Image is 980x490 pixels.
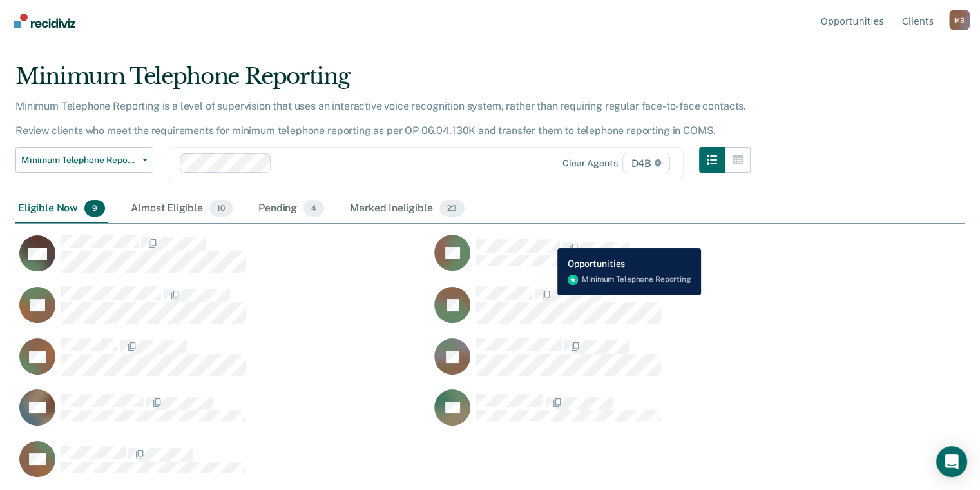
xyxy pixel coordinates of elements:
div: Minimum Telephone Reporting [15,63,751,100]
img: Recidiviz [14,14,75,28]
div: CaseloadOpportunityCell-0829698 [430,389,845,440]
span: 4 [303,200,324,217]
div: Pending4 [256,195,327,223]
div: Open Intercom Messenger [936,446,967,477]
div: Marked Ineligible23 [347,195,466,223]
span: D4B [622,153,669,173]
div: CaseloadOpportunityCell-0226558 [430,286,845,337]
div: Eligible Now9 [15,195,108,223]
span: 9 [84,200,105,217]
div: CaseloadOpportunityCell-0831735 [430,337,845,389]
button: Profile dropdown button [949,10,970,30]
div: CaseloadOpportunityCell-0830403 [15,337,430,389]
div: CaseloadOpportunityCell-0806987 [430,234,845,286]
span: 10 [209,200,233,217]
div: Clear agents [562,158,617,169]
button: Minimum Telephone Reporting [15,147,153,173]
p: Minimum Telephone Reporting is a level of supervision that uses an interactive voice recognition ... [15,100,746,137]
div: CaseloadOpportunityCell-0816509 [15,234,430,286]
div: CaseloadOpportunityCell-0794404 [15,389,430,440]
span: Minimum Telephone Reporting [21,155,137,166]
div: M B [949,10,970,30]
div: Almost Eligible10 [128,195,235,223]
div: CaseloadOpportunityCell-0736203 [15,286,430,337]
span: 23 [439,200,465,217]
